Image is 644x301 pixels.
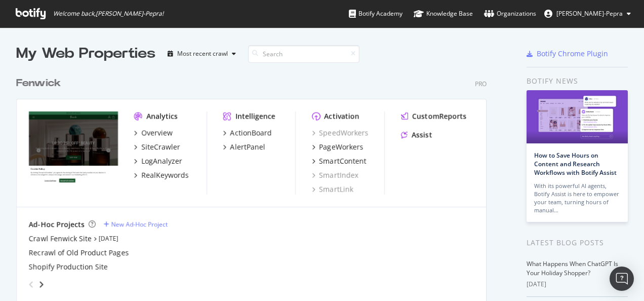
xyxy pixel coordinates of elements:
div: Botify Academy [349,9,402,19]
div: Pro [475,80,487,88]
div: angle-right [38,279,45,289]
a: PageWorkers [312,142,363,152]
div: Ad-Hoc Projects [29,219,85,230]
a: New Ad-Hoc Project [104,220,168,229]
div: Most recent crawl [177,51,228,57]
a: CustomReports [401,111,466,122]
span: Welcome back, [PERSON_NAME]-Pepra ! [53,10,164,18]
a: Recrawl of Old Product Pages [29,248,129,258]
button: Most recent crawl [164,46,240,62]
div: Botify Chrome Plugin [537,49,608,59]
a: How to Save Hours on Content and Research Workflows with Botify Assist [534,151,617,177]
div: Organizations [484,9,536,19]
div: Fenwick [16,76,61,91]
input: Search [248,45,359,63]
a: SpeedWorkers [312,128,368,138]
div: With its powerful AI agents, Botify Assist is here to empower your team, turning hours of manual… [534,182,620,214]
div: LogAnalyzer [141,156,182,166]
div: CustomReports [412,111,466,122]
a: [DATE] [99,234,118,243]
a: SmartLink [312,184,353,195]
button: [PERSON_NAME]-Pepra [536,6,639,22]
div: My Web Properties [16,44,155,64]
div: Open Intercom Messenger [610,267,634,291]
div: AlertPanel [230,142,265,152]
a: LogAnalyzer [134,156,182,166]
a: Shopify Production Site [29,262,108,272]
div: New Ad-Hoc Project [111,220,168,229]
div: Overview [141,128,173,138]
a: AlertPanel [223,142,265,152]
img: www.fenwick.co.uk/ [29,111,118,183]
div: Analytics [146,111,178,122]
div: Intelligence [235,111,275,122]
a: What Happens When ChatGPT Is Your Holiday Shopper? [527,259,618,277]
div: SmartContent [319,156,366,166]
div: Botify news [527,76,628,87]
a: Crawl Fenwick Site [29,234,92,244]
div: Latest Blog Posts [527,237,628,248]
div: Assist [412,130,432,140]
div: [DATE] [527,280,628,289]
span: Lucy Oben-Pepra [556,9,623,18]
div: ActionBoard [230,128,272,138]
div: SiteCrawler [141,142,180,152]
a: SmartContent [312,156,366,166]
div: PageWorkers [319,142,363,152]
a: Overview [134,128,173,138]
div: RealKeywords [141,170,189,180]
img: How to Save Hours on Content and Research Workflows with Botify Assist [527,90,628,143]
a: Botify Chrome Plugin [527,49,608,59]
div: Activation [324,111,359,122]
a: SiteCrawler [134,142,180,152]
a: Fenwick [16,76,65,91]
a: RealKeywords [134,170,189,180]
div: Knowledge Base [414,9,473,19]
a: ActionBoard [223,128,272,138]
a: SmartIndex [312,170,358,180]
a: Assist [401,130,432,140]
div: angle-left [25,276,38,292]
